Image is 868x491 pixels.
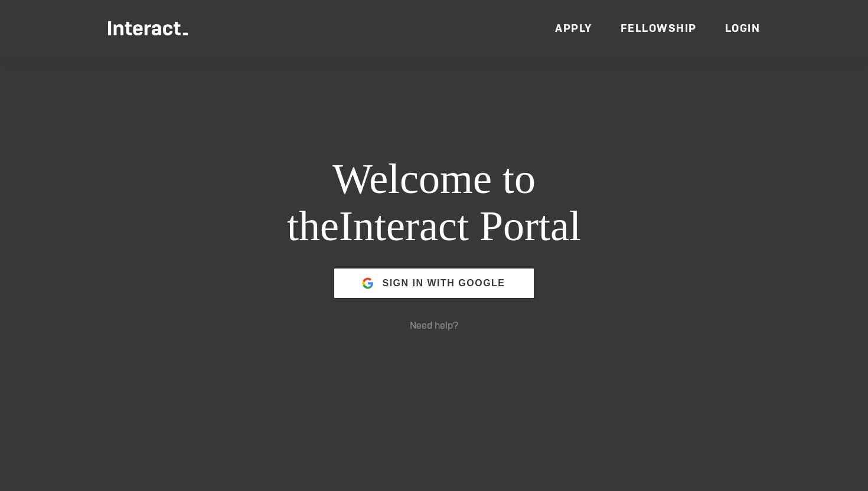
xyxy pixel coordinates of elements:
h1: Welcome to the [207,156,661,250]
span: Sign in with Google [382,269,505,297]
a: Apply [555,21,592,35]
span: Interact Portal [339,202,581,250]
a: Login [725,21,761,35]
a: Fellowship [621,21,697,35]
a: Need help? [410,319,458,332]
img: Interact Logo [108,21,188,35]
